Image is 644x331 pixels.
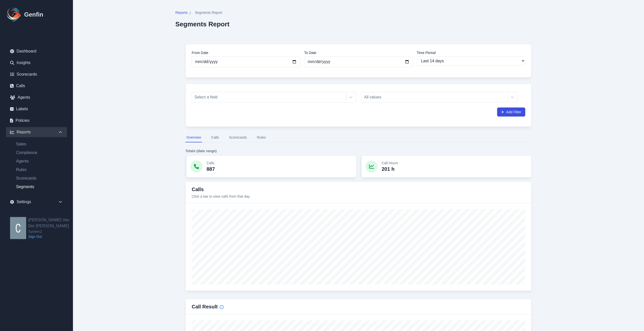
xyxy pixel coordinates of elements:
a: Scorecards [12,175,67,181]
a: Labels [6,104,67,114]
a: Sign Out [28,234,73,239]
p: Call Hours [382,160,398,165]
label: Time Period [417,50,525,55]
button: Scorecards [228,133,248,142]
a: Segments [12,184,67,190]
h3: Call Result [192,303,224,310]
div: Settings [6,197,67,207]
a: Agents [6,92,67,102]
label: To Date [304,50,413,55]
img: Cameron Van Der Valk [10,217,26,239]
p: Click a bar to view calls from that day [192,194,250,199]
a: Reports [175,10,188,16]
h2: Segments Report [175,20,229,28]
a: Scorecards [6,69,67,79]
h3: Calls [192,186,250,193]
label: From Date [192,50,300,55]
button: Calls [210,133,220,142]
p: 887 [207,165,215,173]
button: Overview [185,133,202,142]
a: Calls [6,81,67,91]
span: Segments Report [195,10,222,15]
button: Rules [256,133,267,142]
a: Dashboard [6,46,67,56]
span: Reports [175,10,188,15]
a: Rules [12,167,67,173]
p: 201 h [382,165,398,173]
span: Info [220,305,224,309]
a: Policies [6,116,67,126]
button: Add Filter [497,107,525,117]
a: Compliance [12,150,67,156]
a: Agents [12,158,67,164]
p: Calls [207,160,215,165]
span: System2 [28,229,73,234]
img: Logo [6,7,22,23]
h4: Totals (date range) [185,148,532,153]
span: / [190,10,191,16]
a: Insights [6,58,67,68]
div: Reports [6,127,67,137]
h2: [PERSON_NAME] Van Der [PERSON_NAME] [28,217,73,229]
a: Sales [12,141,67,147]
h1: Genfin [24,11,43,19]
